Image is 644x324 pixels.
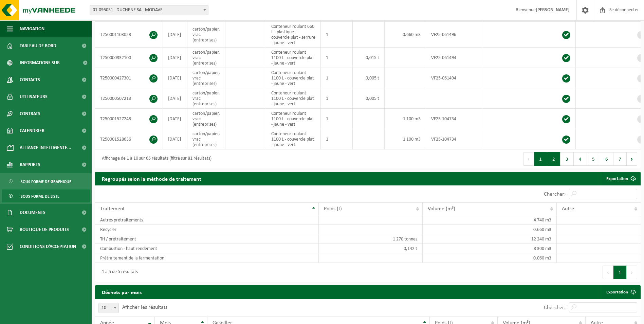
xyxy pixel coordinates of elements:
td: carton/papier, vrac (entreprises) [187,88,225,109]
td: carton/papier, vrac (entreprises) [187,48,225,68]
td: carton/papier, vrac (entreprises) [187,129,225,149]
span: Utilisateurs [20,88,48,105]
font: Exportation [606,177,628,181]
td: VF25-061494 [426,68,482,88]
button: Précédent [523,152,534,166]
td: VF25-061496 [426,22,482,48]
td: Tri / prétraitement [95,234,319,244]
span: Contrats [20,105,40,122]
td: 12 240 m3 [423,234,557,244]
td: 0,015 t [353,48,385,68]
td: 1 [321,109,353,129]
button: 4 [574,152,587,166]
td: 1 [321,22,353,48]
span: Poids (t) [324,206,342,212]
span: Boutique de produits [20,221,69,238]
td: Conteneur roulant 1100 L - couvercle plat - jaune - vert [266,129,321,149]
td: VF25-104734 [426,109,482,129]
span: Tableau de bord [20,37,56,54]
button: 3 [560,152,574,166]
span: Calendrier [20,122,44,139]
td: 0,005 t [353,88,385,109]
td: Conteneur roulant 1100 L - couvercle plat - jaune - vert [266,48,321,68]
strong: [PERSON_NAME] [536,7,570,13]
font: Exportation [606,290,628,294]
td: [DATE] [163,88,187,109]
button: 5 [587,152,600,166]
td: 1 [321,68,353,88]
span: Autre [562,206,574,212]
td: 1 270 tonnes [319,234,423,244]
td: carton/papier, vrac (entreprises) [187,68,225,88]
td: 1 [321,129,353,149]
label: Chercher: [544,192,566,197]
button: 7 [613,152,627,166]
td: Conteneur roulant 1100 L - couvercle plat - jaune - vert [266,88,321,109]
td: carton/papier, vrac (entreprises) [187,22,225,48]
td: 0,142 t [319,244,423,253]
button: 2 [547,152,560,166]
td: [DATE] [163,22,187,48]
span: Navigation [20,20,44,37]
span: 10 [98,303,119,313]
button: 1 [613,266,627,279]
td: 0,060 m3 [423,253,557,263]
button: Prochain [627,152,637,166]
td: Conteneur roulant 1100 L - couvercle plat - jaune - vert [266,109,321,129]
span: Informations sur l’entreprise [20,54,78,71]
h2: Déchets par mois [95,285,148,299]
a: Exportation [601,285,640,299]
div: 1 à 5 de 5 résultats [98,266,138,278]
font: T250001103023 [100,32,131,37]
button: 6 [600,152,613,166]
label: Afficher les résultats [122,305,167,310]
label: Chercher: [544,305,566,310]
td: 1 [321,88,353,109]
a: Sous forme de graphique [2,175,90,188]
font: Bienvenue [516,7,570,13]
font: T250001527248 [100,116,131,122]
a: Exportation [601,172,640,185]
td: 0.660 m3 [385,22,426,48]
span: 01-095031 - DUCHENE SA - MODAVE [90,5,208,15]
span: Documents [20,204,45,221]
td: 3 300 m3 [423,244,557,253]
td: VF25-061494 [426,48,482,68]
button: Précédent [603,266,613,279]
td: Autres prétraitements [95,215,319,225]
font: T250001528636 [100,137,131,142]
td: 0,005 t [353,68,385,88]
span: Sous forme de graphique [21,175,71,188]
td: Conteneur roulant 660 L - plastique - couvercle plat - serrure - jaune - vert [266,22,321,48]
span: 10 [99,303,118,313]
td: 0.660 m3 [423,225,557,234]
span: Rapports [20,156,40,173]
td: Recycler [95,225,319,234]
td: Prétraitement de la fermentation [95,253,319,263]
span: Alliance intelligente... [20,139,71,156]
span: Conditions d’acceptation [20,238,76,255]
td: [DATE] [163,68,187,88]
td: 1 [321,48,353,68]
td: carton/papier, vrac (entreprises) [187,109,225,129]
span: Volume (m³) [428,206,455,212]
button: 1 [534,152,547,166]
button: Prochain [627,266,637,279]
td: 1 100 m3 [385,129,426,149]
span: Contacts [20,71,40,88]
td: [DATE] [163,48,187,68]
span: Sous forme de liste [21,190,59,203]
td: [DATE] [163,129,187,149]
span: 01-095031 - DUCHENE SA - MODAVE [90,5,208,15]
font: T250000427301 [100,76,131,81]
td: 4 740 m3 [423,215,557,225]
td: VF25-104734 [426,129,482,149]
font: T250000507213 [100,96,131,101]
div: Affichage de 1 à 10 sur 65 résultats (filtré sur 81 résultats) [98,153,211,165]
td: [DATE] [163,109,187,129]
span: Traitement [100,206,125,212]
a: Sous forme de liste [2,190,90,202]
td: Conteneur roulant 1100 L - couvercle plat - jaune - vert [266,68,321,88]
h2: Regroupés selon la méthode de traitement [95,172,208,185]
td: Combustion - haut rendement [95,244,319,253]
